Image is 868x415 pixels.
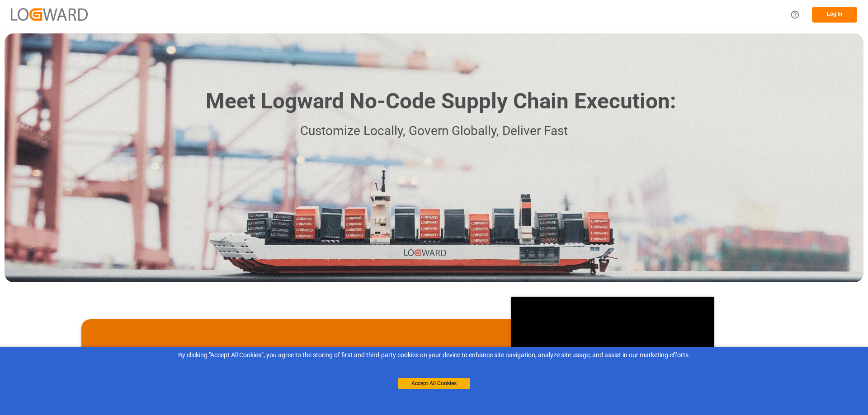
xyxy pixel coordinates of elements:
button: Log In [812,7,857,23]
img: Logward_new_orange.png [11,8,88,20]
button: Accept All Cookies [398,378,470,389]
p: Customize Locally, Govern Globally, Deliver Fast [192,121,676,141]
button: Help Center [785,5,805,25]
h1: Meet Logward No-Code Supply Chain Execution: [206,85,676,117]
div: By clicking "Accept All Cookies”, you agree to the storing of first and third-party cookies on yo... [6,350,862,360]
